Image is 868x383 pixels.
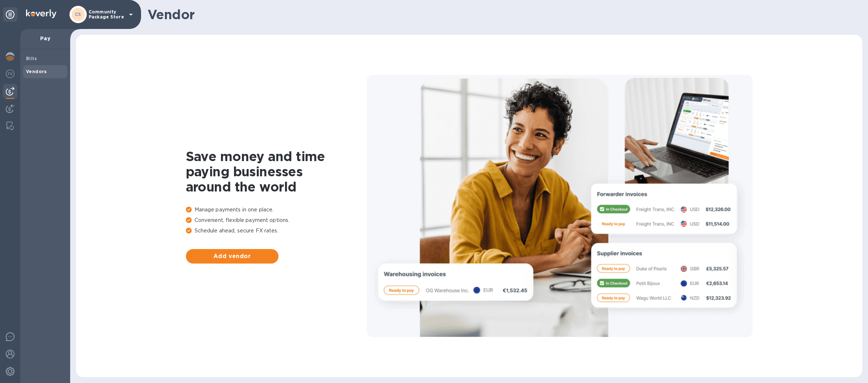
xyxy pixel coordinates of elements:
b: Bills [26,56,37,61]
b: Vendors [26,69,47,74]
span: Add vendor [192,252,273,261]
p: Pay [26,35,64,42]
button: Add vendor [186,249,278,264]
b: CS [75,12,81,17]
h1: Save money and time paying businesses around the world [186,149,367,194]
p: Convenient, flexible payment options. [186,216,367,224]
img: Logo [26,9,56,18]
p: Manage payments in one place. [186,206,367,214]
p: Community Package Store [89,9,125,20]
p: Schedule ahead, secure FX rates. [186,227,367,235]
h1: Vendor [148,7,856,22]
div: Unpin categories [3,7,17,22]
img: Foreign exchange [6,70,14,78]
